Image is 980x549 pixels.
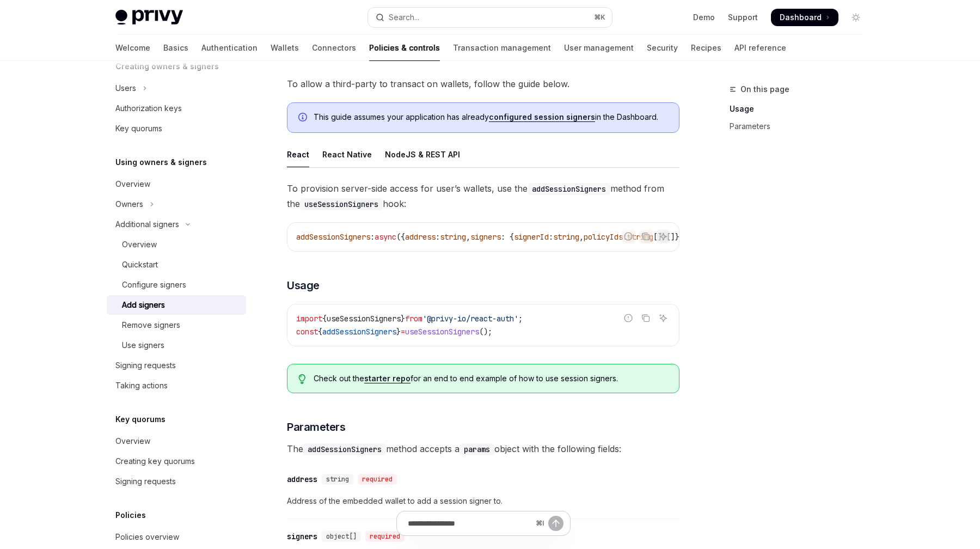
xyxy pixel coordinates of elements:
button: Report incorrect code [621,229,635,243]
span: async [375,232,396,242]
span: Address of the embedded wallet to add a session signer to. [287,495,679,508]
a: Configure signers [107,275,246,295]
span: The method accepts a object with the following fields: [287,441,679,456]
span: , [466,232,470,242]
div: Search... [389,11,419,24]
span: string [440,232,466,242]
button: Send message [548,516,563,531]
span: ⌘ K [594,13,605,22]
span: } [401,314,405,324]
button: Toggle Users section [107,78,246,98]
span: { [322,314,327,324]
button: Open search [368,8,612,27]
a: Taking actions [107,376,246,395]
h5: Key quorums [115,413,166,426]
span: addSessionSigners [322,327,396,337]
div: Overview [122,238,157,251]
code: addSessionSigners [303,443,386,455]
h5: Policies [115,509,146,522]
a: Use signers [107,335,246,355]
div: Creating key quorums [115,455,195,468]
a: Overview [107,431,246,451]
span: Dashboard [780,12,822,23]
span: : [549,232,553,242]
div: Use signers [122,339,164,352]
span: , [579,232,584,242]
button: Report incorrect code [621,311,635,325]
a: Wallets [271,35,299,61]
a: Security [647,35,678,61]
span: On this page [740,83,789,96]
span: ; [518,314,523,324]
div: Add signers [122,298,165,312]
span: } [396,327,401,337]
a: Signing requests [107,356,246,375]
div: address [287,474,317,485]
span: '@privy-io/react-auth' [422,314,518,324]
div: Taking actions [115,379,168,392]
span: []}[]}) [653,232,684,242]
div: Signing requests [115,475,176,488]
a: Welcome [115,35,150,61]
span: Parameters [287,419,345,435]
span: To allow a third-party to transact on wallets, follow the guide below. [287,76,679,91]
span: import [296,314,322,324]
div: Key quorums [115,122,162,135]
span: useSessionSigners [405,327,479,337]
span: const [296,327,318,337]
a: Creating key quorums [107,452,246,471]
span: (); [479,327,492,337]
div: Owners [115,198,143,211]
span: policyIds [584,232,623,242]
span: : { [501,232,514,242]
span: = [401,327,405,337]
span: address [405,232,436,242]
input: Ask a question... [408,511,531,535]
span: This guide assumes your application has already in the Dashboard. [314,112,668,123]
a: Usage [730,100,873,118]
a: User management [564,35,634,61]
a: Key quorums [107,119,246,138]
div: NodeJS & REST API [385,142,460,167]
span: signerId [514,232,549,242]
a: Authentication [201,35,258,61]
div: Overview [115,178,150,191]
div: Policies overview [115,530,179,544]
code: addSessionSigners [528,183,610,195]
div: Signing requests [115,359,176,372]
div: Additional signers [115,218,179,231]
button: Ask AI [656,311,670,325]
a: Signing requests [107,472,246,491]
a: Parameters [730,118,873,135]
span: Check out the for an end to end example of how to use session signers. [314,373,668,384]
a: configured session signers [489,112,595,122]
span: To provision server-side access for user’s wallets, use the method from the hook: [287,181,679,211]
div: Remove signers [122,319,180,332]
button: Toggle dark mode [847,9,865,26]
div: Authorization keys [115,102,182,115]
a: API reference [734,35,786,61]
svg: Tip [298,374,306,384]
a: Connectors [312,35,356,61]
span: { [318,327,322,337]
button: Toggle Owners section [107,194,246,214]
a: Demo [693,12,715,23]
span: : [436,232,440,242]
a: Dashboard [771,9,838,26]
span: addSessionSigners [296,232,370,242]
a: Policies overview [107,527,246,547]
div: Quickstart [122,258,158,271]
a: starter repo [364,374,411,383]
a: Authorization keys [107,99,246,118]
div: Overview [115,435,150,448]
div: Configure signers [122,278,186,291]
a: Remove signers [107,315,246,335]
button: Toggle Additional signers section [107,215,246,234]
a: Support [728,12,758,23]
span: string [553,232,579,242]
code: useSessionSigners [300,198,383,210]
a: Add signers [107,295,246,315]
svg: Info [298,113,309,124]
a: Overview [107,174,246,194]
a: Quickstart [107,255,246,274]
